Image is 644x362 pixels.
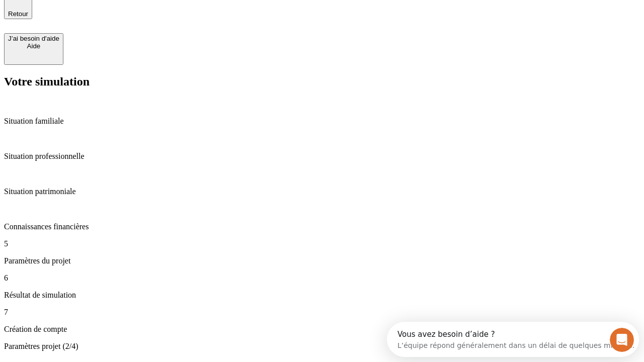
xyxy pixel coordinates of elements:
p: Situation patrimoniale [4,187,640,196]
p: Paramètres du projet [4,256,640,265]
div: Aide [8,42,59,50]
p: 7 [4,308,640,317]
p: Connaissances financières [4,222,640,231]
div: Ouvrir le Messenger Intercom [4,4,277,32]
button: J’ai besoin d'aideAide [4,33,63,65]
p: Situation professionnelle [4,152,640,161]
h2: Votre simulation [4,75,640,88]
iframe: Intercom live chat discovery launcher [387,322,639,357]
div: Vous avez besoin d’aide ? [11,9,248,17]
iframe: Intercom live chat [610,328,634,352]
p: 5 [4,239,640,248]
p: Création de compte [4,325,640,334]
p: Paramètres projet (2/4) [4,342,640,351]
p: Situation familiale [4,117,640,126]
p: 6 [4,274,640,283]
div: L’équipe répond généralement dans un délai de quelques minutes. [11,17,248,27]
span: Retour [8,10,28,18]
div: J’ai besoin d'aide [8,35,59,42]
p: Résultat de simulation [4,291,640,300]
